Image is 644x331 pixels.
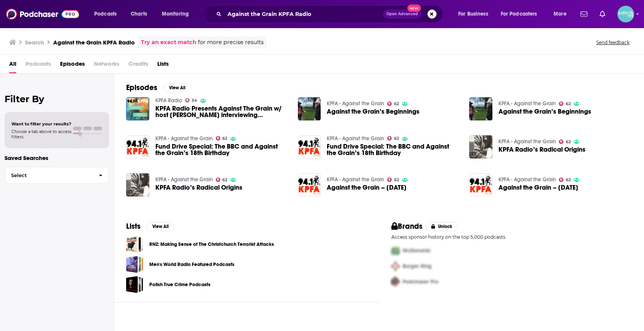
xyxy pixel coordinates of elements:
h2: Brands [391,222,423,231]
span: Want to filter your results? [11,121,71,127]
a: KPFA - Against the Grain [498,100,556,107]
a: 62 [387,136,399,141]
span: Open Advanced [386,12,418,16]
a: KPFA - Against the Grain [498,138,556,145]
button: Show profile menu [617,6,634,22]
h3: Against the Grain KPFA Radio [53,39,135,46]
a: KPFA - Against the Grain [155,176,213,183]
img: KPFA Radio’s Radical Origins [126,173,149,196]
span: 62 [566,178,571,182]
a: 62 [216,177,228,182]
span: 62 [394,137,399,140]
a: Polish True Crime Podcasts [126,276,143,293]
button: open menu [496,8,548,20]
a: Charts [126,8,152,20]
a: 62 [559,101,571,106]
a: KPFA - Against the Grain [155,135,213,142]
img: KPFA Radio’s Radical Origins [469,135,492,158]
a: Fund Drive Special: The BBC and Against the Grain’s 18th Birthday [155,143,289,156]
img: Fund Drive Special: The BBC and Against the Grain’s 18th Birthday [126,135,149,158]
img: First Pro Logo [388,243,403,258]
a: EpisodesView All [126,83,191,92]
a: KPFA - Against the Grain [498,176,556,183]
a: KPFA - Against the Grain [327,100,384,107]
p: Saved Searches [5,154,109,162]
span: 62 [566,102,571,106]
button: open menu [157,8,199,20]
span: Credits [128,58,148,73]
a: 62 [216,136,228,141]
span: 62 [394,102,399,106]
a: Against the Grain’s Beginnings [298,97,321,120]
a: Fund Drive Special: The BBC and Against the Grain’s 18th Birthday [327,143,460,156]
span: 62 [222,178,227,182]
a: Men's World Radio Featured Podcasts [149,260,234,269]
p: Access sponsor history on the top 5,000 podcasts. [391,234,632,240]
button: Unlock [426,222,458,231]
span: For Podcasters [501,9,537,19]
span: 62 [566,140,571,144]
button: open menu [453,8,498,20]
a: Lists [157,58,169,73]
a: ListsView All [126,222,174,231]
a: 34 [185,98,198,103]
button: Send feedback [594,39,632,46]
a: 62 [387,177,399,182]
span: Charts [131,9,147,19]
a: KPFA Radio’s Radical Origins [498,146,585,153]
h2: Filter By [5,93,109,105]
a: KPFA - Against the Grain [327,176,384,183]
h2: Lists [126,222,141,231]
a: Against the Grain – July 22, 2025 [498,184,578,191]
a: Against the Grain – June 30, 2025 [327,184,407,191]
h2: Episodes [126,83,157,92]
span: McDonalds [403,247,430,254]
div: Search podcasts, credits, & more... [211,5,450,23]
a: 62 [387,101,399,106]
button: View All [147,222,174,231]
a: RNZ: Making Sense of The Christchurch Terrorist Attacks [126,236,143,253]
img: Fund Drive Special: The BBC and Against the Grain’s 18th Birthday [298,135,321,158]
span: All [9,58,16,73]
span: Podcasts [25,58,51,73]
input: Search podcasts, credits, & more... [225,8,383,20]
span: 34 [191,99,197,102]
a: Show notifications dropdown [578,8,590,21]
a: Against the Grain’s Beginnings [327,108,419,115]
a: Polish True Crime Podcasts [149,280,210,289]
a: Podchaser - Follow, Share and Rate Podcasts [6,7,79,21]
img: Second Pro Logo [388,258,403,274]
a: 62 [559,177,571,182]
a: KPFA Radio Presents Against The Grain w/ host C.S. Soong interviewing Sandy Grande [155,105,289,118]
span: Networks [94,58,119,73]
button: View All [163,83,191,92]
img: Against the Grain – July 22, 2025 [469,173,492,196]
a: Try an exact match [141,38,196,47]
img: Third Pro Logo [388,274,403,290]
span: Podcasts [94,9,117,19]
span: Against the Grain – [DATE] [498,184,578,191]
img: Against the Grain – June 30, 2025 [298,173,321,196]
span: Men's World Radio Featured Podcasts [126,256,143,273]
span: New [407,5,421,12]
a: Against the Grain’s Beginnings [469,97,492,120]
button: Select [5,167,109,184]
span: For Business [458,9,488,19]
img: User Profile [617,6,634,22]
a: RNZ: Making Sense of The Christchurch Terrorist Attacks [149,240,274,249]
span: More [554,9,566,19]
span: KPFA Radio Presents Against The Grain w/ host [PERSON_NAME] interviewing [PERSON_NAME] [155,105,289,118]
span: KPFA Radio’s Radical Origins [155,184,242,191]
